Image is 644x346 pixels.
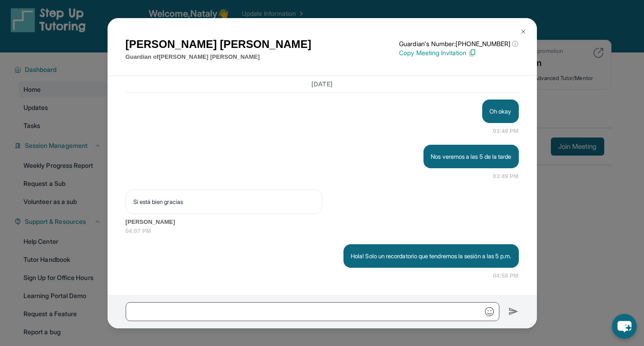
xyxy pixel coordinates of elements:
[126,218,519,227] span: [PERSON_NAME]
[512,39,518,48] span: ⓘ
[126,52,311,62] p: Guardian of [PERSON_NAME] [PERSON_NAME]
[489,107,512,116] p: Oh okay
[612,314,637,339] button: chat-button
[126,80,519,89] h3: [DATE]
[508,306,519,317] img: Send icon
[351,251,511,261] p: Hola! Solo un recordatorio que tendremos la sesión a las 5 p.m.
[485,307,494,316] img: Emoji
[493,172,519,181] span: 03:49 PM
[493,127,519,136] span: 03:49 PM
[126,227,519,236] span: 04:07 PM
[126,36,311,52] h1: [PERSON_NAME] [PERSON_NAME]
[399,48,518,57] p: Copy Meeting Invitation
[133,197,315,206] p: Si está bien gracias
[493,271,519,280] span: 04:58 PM
[399,39,518,48] p: Guardian's Number: [PHONE_NUMBER]
[520,28,527,35] img: Close Icon
[468,49,476,57] img: Copy Icon
[431,152,511,161] p: Nos veremos a las 5 de la tarde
